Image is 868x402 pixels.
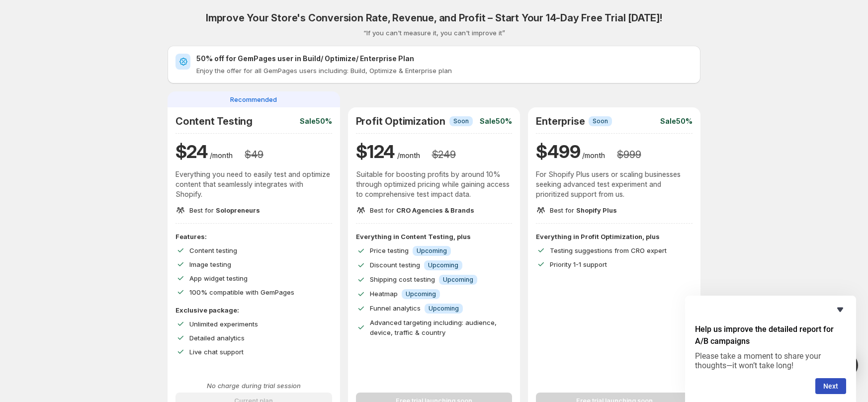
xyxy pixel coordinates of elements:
[370,290,398,298] span: Heatmap
[363,28,505,38] p: “If you can't measure it, you can't improve it”
[834,304,846,316] button: Hide survey
[189,246,237,254] span: Content testing
[189,205,260,215] p: Best for
[660,116,693,126] p: Sale 50%
[189,288,294,296] span: 100% compatible with GemPages
[175,115,253,127] h2: Content Testing
[356,140,395,163] h1: $ 124
[815,378,846,394] button: Next question
[370,319,497,336] span: Advanced targeting including: audience, device, traffic & country
[300,116,332,126] p: Sale 50%
[230,94,277,104] span: Recommended
[536,115,585,127] h2: Enterprise
[432,149,456,161] h3: $ 249
[370,275,435,283] span: Shipping cost testing
[175,140,208,163] h1: $ 24
[480,116,512,126] p: Sale 50%
[695,351,846,370] p: Please take a moment to share your thoughts—it won’t take long!
[695,323,846,347] h2: Help us improve the detailed report for A/B campaigns
[429,305,459,313] span: Upcoming
[189,260,231,268] span: Image testing
[356,232,513,241] p: Everything in Content Testing, plus
[175,381,332,391] p: No charge during trial session
[397,151,420,161] p: /month
[356,169,513,199] p: Suitable for boosting profits by around 10% through optimized pricing while gaining access to com...
[550,246,667,254] span: Testing suggestions from CRO expert
[175,169,332,199] p: Everything you need to easily test and optimize content that seamlessly integrates with Shopify.
[582,151,605,161] p: /month
[370,246,409,254] span: Price testing
[370,261,420,269] span: Discount testing
[196,54,693,64] h2: 50% off for GemPages user in Build/ Optimize/ Enterprise Plan
[370,304,421,312] span: Funnel analytics
[370,205,474,215] p: Best for
[175,305,332,315] p: Exclusive package:
[417,247,447,255] span: Upcoming
[453,117,469,125] span: Soon
[406,290,436,298] span: Upcoming
[428,261,458,269] span: Upcoming
[617,149,641,161] h3: $ 999
[593,117,608,125] span: Soon
[576,206,617,214] span: Shopify Plus
[443,276,473,284] span: Upcoming
[550,205,617,215] p: Best for
[210,151,233,161] p: /month
[175,232,332,241] p: Features:
[536,169,693,199] p: For Shopify Plus users or scaling businesses seeking advanced test experiment and prioritized sup...
[206,12,662,24] h2: Improve Your Store's Conversion Rate, Revenue, and Profit – Start Your 14-Day Free Trial [DATE]!
[189,320,258,328] span: Unlimited experiments
[536,140,580,163] h1: $ 499
[550,260,607,268] span: Priority 1-1 support
[196,66,693,76] p: Enjoy the offer for all GemPages users including: Build, Optimize & Enterprise plan
[189,334,245,342] span: Detailed analytics
[216,206,260,214] span: Solopreneurs
[189,348,244,356] span: Live chat support
[695,304,846,394] div: Help us improve the detailed report for A/B campaigns
[396,206,474,214] span: CRO Agencies & Brands
[189,274,248,282] span: App widget testing
[356,115,445,127] h2: Profit Optimization
[245,149,263,161] h3: $ 49
[536,232,693,241] p: Everything in Profit Optimization, plus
